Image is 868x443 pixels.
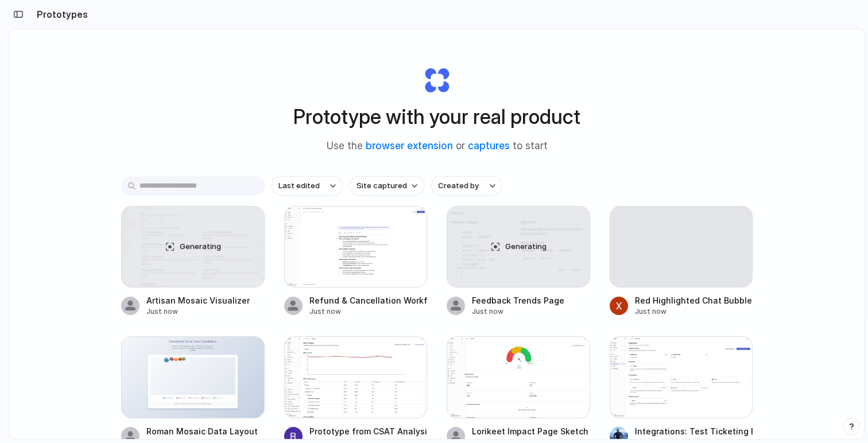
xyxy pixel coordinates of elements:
[635,306,753,317] div: Just now
[438,180,479,192] span: Created by
[472,294,564,306] div: Feedback Trends Page
[293,102,580,132] h1: Prototype with your real product
[121,206,265,317] a: Artisan Mosaic VisualizerGeneratingArtisan Mosaic VisualizerJust now
[635,425,753,437] div: Integrations: Test Ticketing Button
[447,206,590,317] a: Feedback Trends PageGeneratingFeedback Trends PageJust now
[635,294,753,306] div: Red Highlighted Chat Bubble Design
[272,176,343,196] button: Last edited
[350,176,424,196] button: Site captured
[505,241,547,252] span: Generating
[472,306,564,317] div: Just now
[472,425,588,437] div: Lorikeet Impact Page Sketch
[32,7,88,21] h2: Prototypes
[366,140,453,151] a: browser extension
[284,206,428,317] a: Refund & Cancellation Workflow UpdateRefund & Cancellation Workflow UpdateJust now
[356,180,407,192] span: Site captured
[146,425,258,437] div: Roman Mosaic Data Layout
[180,241,221,252] span: Generating
[610,206,753,317] a: Red Highlighted Chat Bubble DesignJust now
[146,294,250,306] div: Artisan Mosaic Visualizer
[309,294,428,306] div: Refund & Cancellation Workflow Update
[146,306,250,317] div: Just now
[327,139,548,154] span: Use the or to start
[431,176,502,196] button: Created by
[468,140,510,151] a: captures
[309,425,428,437] div: Prototype from CSAT Analysis
[278,180,320,192] span: Last edited
[309,306,428,317] div: Just now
